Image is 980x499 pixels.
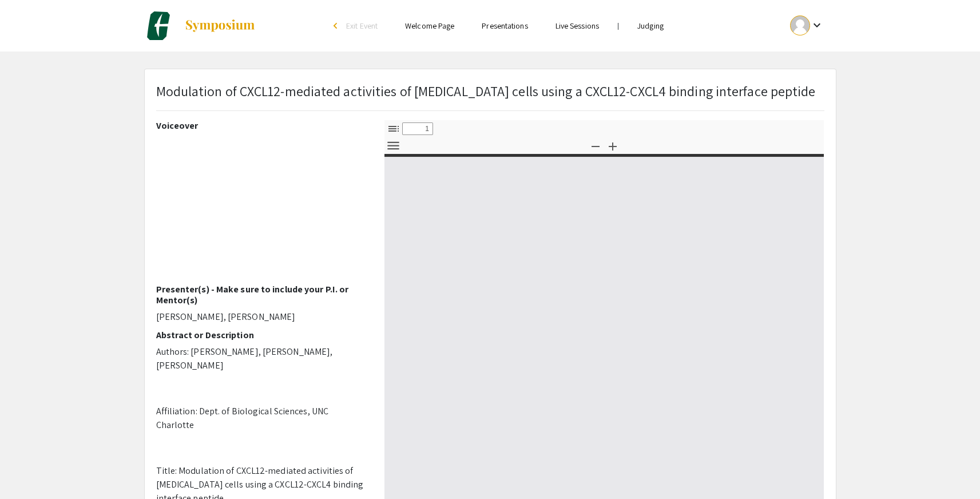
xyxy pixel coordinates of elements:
[156,405,367,432] p: Affiliation: Dept. of Biological Sciences, UNC Charlotte
[144,11,256,40] a: Charlotte Biomedical Sciences Symposium 2025
[9,447,49,490] iframe: Chat
[144,11,173,40] img: Charlotte Biomedical Sciences Symposium 2025
[556,21,599,31] a: Live Sessions
[156,120,367,131] h2: Voiceover
[637,21,664,31] a: Judging
[346,21,378,31] span: Exit Event
[613,21,624,31] li: |
[334,22,340,29] div: arrow_back_ios
[384,137,403,154] button: Tools
[156,81,816,101] p: Modulation of CXCL12-mediated activities of [MEDICAL_DATA] cells using a CXCL12-CXCL4 binding int...
[482,21,527,31] a: Presentations
[402,122,433,135] input: Page
[184,19,256,33] img: Symposium by ForagerOne
[156,284,367,306] h2: Presenter(s) - Make sure to include your P.I. or Mentor(s)
[603,137,622,154] button: Zoom In
[778,13,836,38] button: Expand account dropdown
[156,345,367,373] p: Authors: [PERSON_NAME], [PERSON_NAME], [PERSON_NAME]
[405,21,454,31] a: Welcome Page
[810,18,824,32] mat-icon: Expand account dropdown
[156,330,367,340] h2: Abstract or Description
[384,120,403,137] button: Toggle Sidebar
[586,137,605,154] button: Zoom Out
[156,310,367,324] p: [PERSON_NAME], [PERSON_NAME]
